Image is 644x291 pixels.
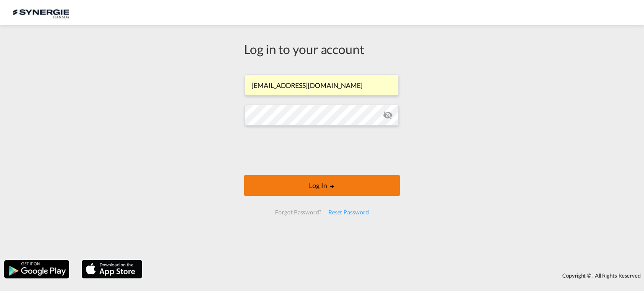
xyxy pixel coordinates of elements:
[13,3,69,22] img: 1f56c880d42311ef80fc7dca854c8e59.png
[258,134,386,167] iframe: reCAPTCHA
[3,259,70,279] img: google.png
[244,175,400,196] button: LOGIN
[244,40,400,58] div: Log in to your account
[146,268,644,283] div: Copyright © . All Rights Reserved
[383,110,393,120] md-icon: icon-eye-off
[81,259,143,279] img: apple.png
[325,205,372,220] div: Reset Password
[245,75,399,95] input: Enter email/phone number
[272,205,325,220] div: Forgot Password?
